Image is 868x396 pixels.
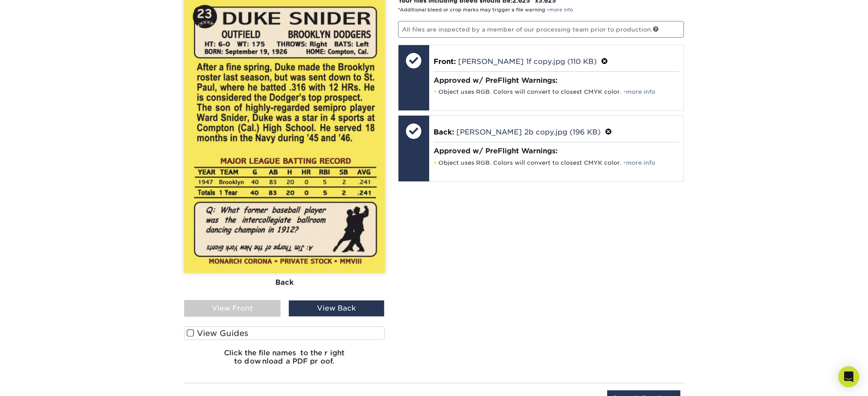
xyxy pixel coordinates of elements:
[456,128,601,136] a: [PERSON_NAME] 2b copy.jpg (196 KB)
[434,57,456,66] span: Front:
[434,76,679,85] h4: Approved w/ PreFlight Warnings:
[184,326,385,340] label: View Guides
[458,57,597,66] a: [PERSON_NAME] 1f copy.jpg (110 KB)
[434,159,679,166] li: Object uses RGB. Colors will convert to closest CMYK color. -
[434,88,679,95] li: Object uses RGB. Colors will convert to closest CMYK color. -
[184,349,385,372] h6: Click the file names to the right to download a PDF proof.
[398,21,684,38] p: All files are inspected by a member of our processing team prior to production.
[184,273,385,292] div: Back
[288,300,385,317] div: View Back
[434,128,454,136] span: Back:
[398,7,573,13] small: *Additional bleed or crop marks may trigger a file warning –
[626,159,655,166] a: more info
[626,88,655,95] a: more info
[549,7,573,13] a: more info
[184,300,281,317] div: View Front
[838,366,859,387] div: Open Intercom Messenger
[434,147,679,155] h4: Approved w/ PreFlight Warnings:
